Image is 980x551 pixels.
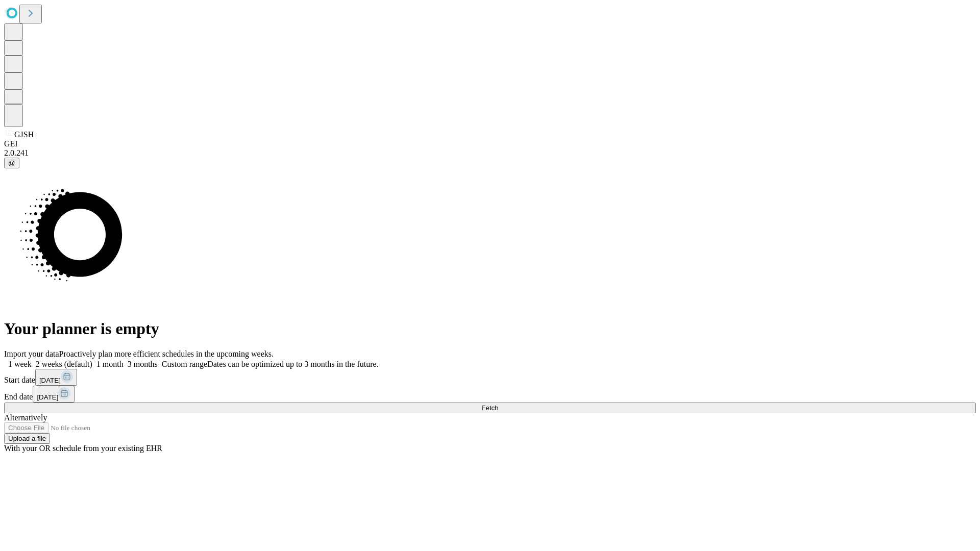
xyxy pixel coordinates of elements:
span: @ [8,159,15,167]
span: 3 months [128,360,158,368]
button: @ [4,158,19,168]
button: Fetch [4,403,976,413]
span: With your OR schedule from your existing EHR [4,444,162,453]
span: [DATE] [39,377,61,384]
button: [DATE] [33,386,75,403]
div: End date [4,386,976,403]
span: Dates can be optimized up to 3 months in the future. [207,360,378,368]
span: 1 month [96,360,124,368]
span: Custom range [162,360,207,368]
span: Proactively plan more efficient schedules in the upcoming weeks. [59,349,274,358]
span: 1 week [8,360,32,368]
h1: Your planner is empty [4,319,976,338]
span: GJSH [14,130,34,139]
span: [DATE] [37,393,58,401]
span: Import your data [4,349,59,358]
div: Start date [4,369,976,386]
span: Fetch [481,404,498,412]
div: GEI [4,139,976,148]
div: 2.0.241 [4,148,976,158]
span: 2 weeks (default) [36,360,92,368]
button: [DATE] [35,369,77,386]
button: Upload a file [4,433,50,444]
span: Alternatively [4,413,47,422]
